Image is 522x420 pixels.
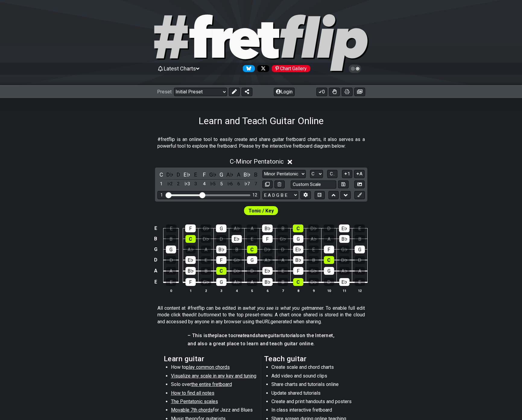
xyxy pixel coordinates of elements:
div: A♭ [262,256,273,264]
div: E♭ [293,246,303,253]
div: G [216,224,226,232]
div: B [277,224,288,232]
div: toggle pitch class [166,171,174,179]
div: E [308,246,319,253]
h4: – This is place to and guitar on the Internet, [188,332,334,339]
div: B♭ [216,246,226,253]
th: 8 [290,287,306,294]
div: toggle scale degree [243,180,251,188]
select: Tuning [262,191,298,199]
p: All content at #fretflip can be edited in a manner. To enable full edit mode click the next to th... [157,305,365,325]
div: C [324,256,334,264]
div: E♭ [185,256,196,264]
div: E♭ [339,278,350,286]
div: D [324,278,334,286]
div: E [354,224,365,232]
div: A♭ [339,267,350,275]
button: Move up [328,191,339,199]
li: Create scale and chord charts [271,364,357,372]
div: B♭ [185,267,196,275]
div: toggle pitch class [175,171,182,179]
span: C - Minor Pentatonic [230,158,284,165]
div: toggle pitch class [200,171,208,179]
div: D [324,224,334,232]
button: 1 [342,170,352,178]
div: toggle scale degree [175,180,182,188]
h4: and also a great place to learn and teach guitar online. [188,340,334,347]
div: F [324,246,334,253]
div: E [278,267,288,275]
span: Movable 7th chords [171,407,213,413]
td: E [152,223,159,234]
div: A [355,267,365,275]
div: A [201,246,211,253]
span: How to find all notes [171,390,214,396]
div: F [262,235,273,243]
li: for Jazz and Blues [171,407,257,415]
li: Create and print handouts and posters [271,398,357,407]
li: In class interactive fretboard [271,407,357,415]
button: Create Image [354,180,365,189]
button: Edit Tuning [300,191,311,199]
th: 0 [163,287,179,294]
div: D [247,267,257,275]
div: E♭ [262,267,273,275]
div: B♭ [293,256,303,264]
button: Delete [274,180,285,189]
th: 1 [183,287,198,294]
button: 0 [316,88,327,96]
div: A [247,278,257,286]
div: toggle pitch class [183,171,191,179]
li: How to [171,364,257,372]
div: toggle pitch class [157,171,165,179]
button: First click edit preset to enable marker editing [354,191,365,199]
div: D♭ [232,267,242,275]
span: Visualize any scale in any key and tuning [171,373,256,379]
div: A [324,235,334,243]
button: A [354,170,365,178]
div: D♭ [308,278,319,286]
div: toggle scale degree [157,180,165,188]
em: URL [262,319,270,324]
div: 12 [252,193,257,198]
div: toggle pitch class [217,171,225,179]
div: Chart Gallery [272,65,310,72]
div: A [166,267,176,275]
div: F [185,224,196,232]
td: B [152,234,159,244]
div: toggle pitch class [252,171,260,179]
div: B [232,246,242,253]
span: the entire fretboard [191,381,232,387]
span: Preset [157,89,172,95]
a: Follow #fretflip at Bluesky [240,65,255,72]
div: G♭ [232,256,242,264]
button: Login [274,88,295,96]
div: G♭ [339,246,350,253]
div: G [216,278,226,286]
button: Print [342,88,353,96]
li: Update shared tutorials [271,390,357,398]
th: 7 [275,287,290,294]
em: share [255,333,267,338]
th: 9 [306,287,321,294]
th: 6 [260,287,275,294]
button: Move down [340,191,351,199]
div: A♭ [231,224,242,232]
div: B♭ [262,278,273,286]
div: E♭ [339,224,350,232]
div: toggle scale degree [183,180,191,188]
th: 5 [244,287,260,294]
select: Tonic/Root [310,170,323,178]
div: E♭ [232,235,242,243]
div: E [355,278,365,286]
em: edit button [189,312,212,318]
button: Store user defined scale [338,180,348,189]
div: C [216,267,226,275]
div: A♭ [232,278,242,286]
div: D♭ [339,256,350,264]
button: Edit Preset [229,88,240,96]
div: G♭ [201,224,211,232]
h2: Teach guitar [264,356,359,362]
th: 12 [352,287,367,294]
th: 3 [214,287,229,294]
